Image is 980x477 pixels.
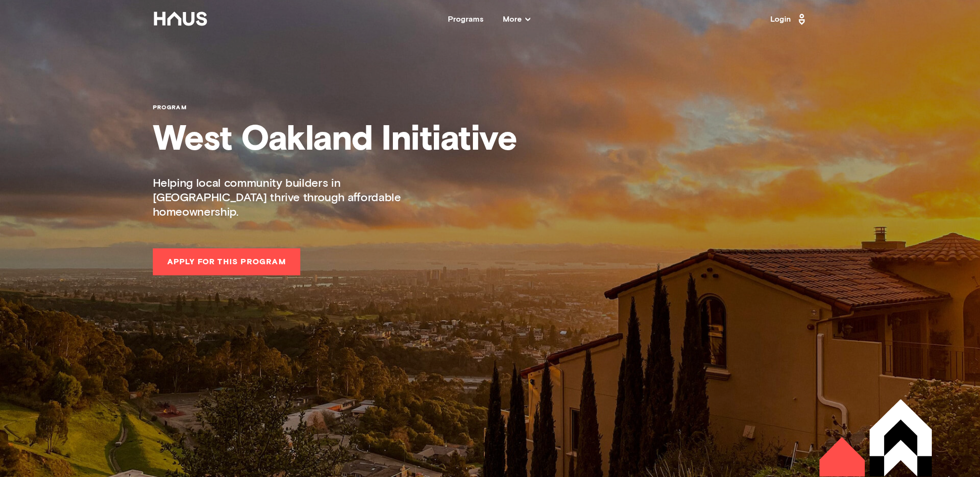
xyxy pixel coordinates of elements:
[503,15,530,23] span: More
[770,12,808,27] a: Login
[153,248,300,275] button: Apply for this program
[448,15,483,23] a: Programs
[153,104,828,112] h3: program
[153,121,828,159] h1: West Oakland Initiative
[771,400,980,477] img: houses-logo
[153,176,433,219] p: Helping local community builders in [GEOGRAPHIC_DATA] thrive through affordable homeownership.
[153,255,300,267] a: Apply for this program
